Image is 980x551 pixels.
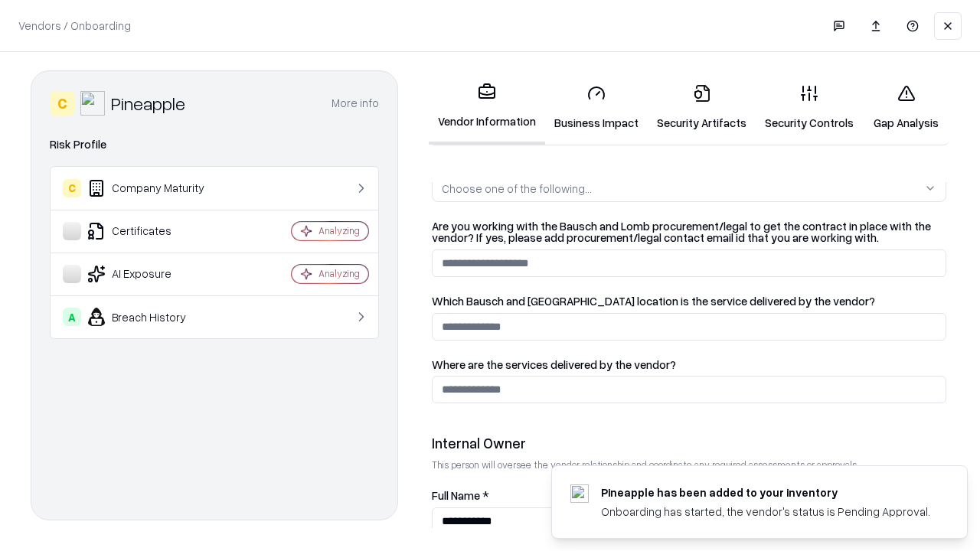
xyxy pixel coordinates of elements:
label: Where are the services delivered by the vendor? [432,359,946,370]
a: Gap Analysis [863,72,949,143]
label: Full Name * [432,490,946,501]
img: pineappleenergy.com [570,484,589,503]
div: Pineapple has been added to your inventory [601,484,930,500]
div: AI Exposure [63,265,246,283]
button: Choose one of the following... [432,174,946,202]
a: Security Controls [756,72,863,143]
div: Certificates [63,222,246,240]
p: Vendors / Onboarding [18,18,131,34]
p: This person will oversee the vendor relationship and coordinate any required assessments or appro... [432,458,946,471]
div: Analyzing [318,267,360,280]
div: Internal Owner [432,434,946,452]
button: More info [332,90,379,117]
div: Breach History [63,308,246,326]
img: Pineapple [80,91,105,116]
div: Analyzing [318,224,360,237]
a: Vendor Information [429,70,545,145]
label: Which Bausch and [GEOGRAPHIC_DATA] location is the service delivered by the vendor? [432,295,946,307]
div: A [63,308,81,326]
div: Risk Profile [50,135,379,154]
div: Company Maturity [63,179,246,197]
div: Pineapple [111,91,185,116]
a: Security Artifacts [648,72,756,143]
div: Choose one of the following... [442,181,592,197]
a: Business Impact [545,72,648,143]
div: C [63,179,81,197]
label: Are you working with the Bausch and Lomb procurement/legal to get the contract in place with the ... [432,220,946,243]
div: C [50,91,74,116]
div: Onboarding has started, the vendor's status is Pending Approval. [601,504,930,520]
